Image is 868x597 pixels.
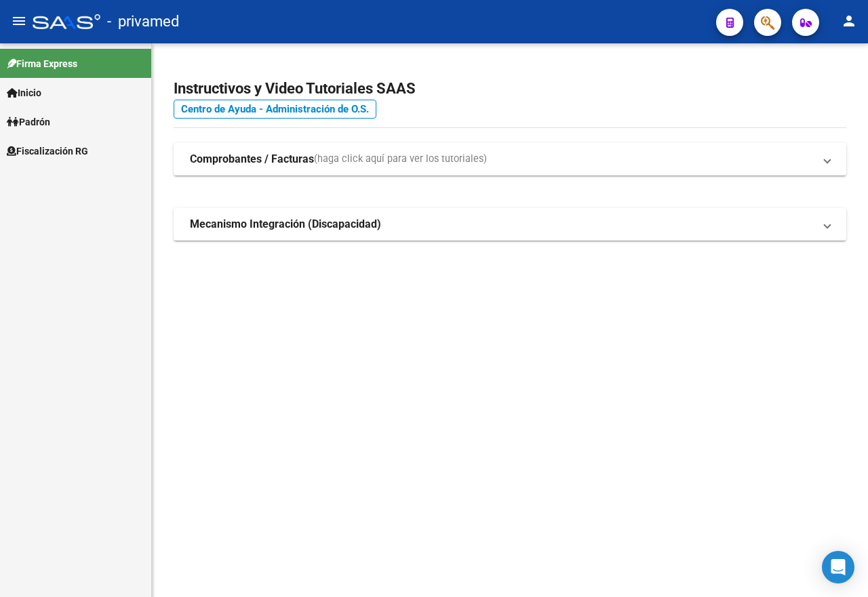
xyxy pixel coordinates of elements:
[190,217,381,232] strong: Mecanismo Integración (Discapacidad)
[841,13,857,29] mat-icon: person
[11,13,27,29] mat-icon: menu
[174,208,846,241] mat-expansion-panel-header: Mecanismo Integración (Discapacidad)
[7,115,50,129] span: Padrón
[822,551,854,583] div: Open Intercom Messenger
[7,144,88,159] span: Fiscalización RG
[190,152,314,167] strong: Comprobantes / Facturas
[174,143,846,176] mat-expansion-panel-header: Comprobantes / Facturas(haga click aquí para ver los tutoriales)
[107,7,179,37] span: - privamed
[174,76,846,102] h2: Instructivos y Video Tutoriales SAAS
[314,152,487,167] span: (haga click aquí para ver los tutoriales)
[7,56,77,71] span: Firma Express
[7,85,41,100] span: Inicio
[174,100,376,119] a: Centro de Ayuda - Administración de O.S.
